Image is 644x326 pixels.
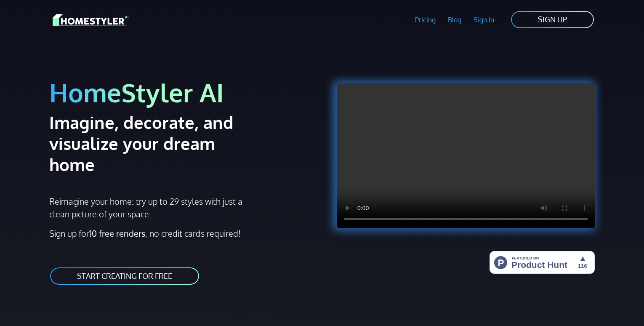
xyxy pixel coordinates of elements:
img: HomeStyler AI logo [53,13,128,27]
a: Sign In [467,10,500,29]
p: Sign up for , no credit cards required! [49,227,317,240]
h1: HomeStyler AI [49,77,317,108]
a: Pricing [409,10,442,29]
a: SIGN UP [510,10,595,29]
a: START CREATING FOR FREE [49,267,200,286]
p: Reimagine your home: try up to 29 styles with just a clean picture of your space. [49,195,250,220]
img: HomeStyler AI - Interior Design Made Easy: One Click to Your Dream Home | Product Hunt [490,251,595,274]
h2: Imagine, decorate, and visualize your dream home [49,112,263,175]
a: Blog [442,10,467,29]
strong: 10 free renders [89,228,145,239]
